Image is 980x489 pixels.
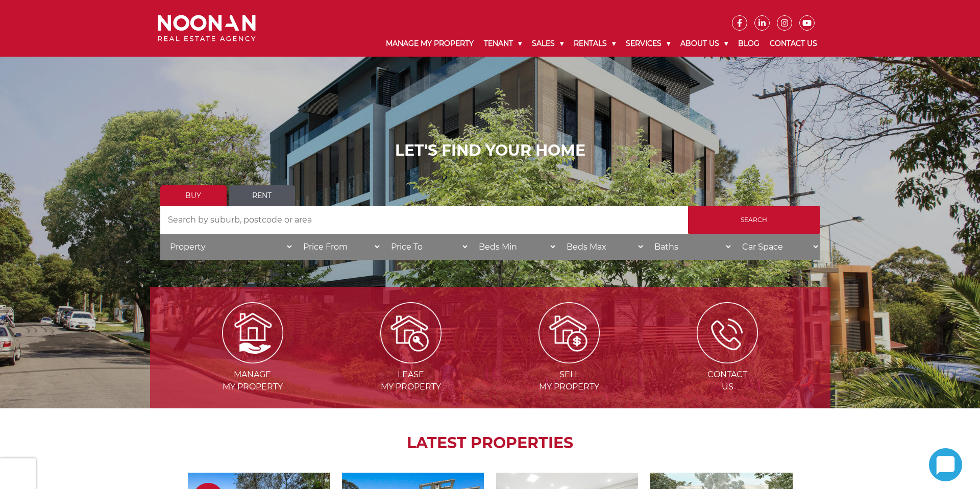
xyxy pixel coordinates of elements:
[733,31,765,57] a: Blog
[160,185,227,206] a: Buy
[697,302,758,363] img: ICONS
[158,15,256,42] img: Noonan Real Estate Agency
[175,327,331,392] a: Managemy Property
[491,369,647,393] span: Sell my Property
[176,434,805,452] h2: LATEST PROPERTIES
[380,302,442,363] img: Lease my property
[479,31,527,57] a: Tenant
[175,369,331,393] span: Manage my Property
[333,327,489,392] a: Leasemy Property
[222,302,283,363] img: Manage my Property
[527,31,569,57] a: Sales
[649,327,805,392] a: ContactUs
[491,327,647,392] a: Sellmy Property
[675,31,733,57] a: About Us
[538,302,600,363] img: Sell my property
[333,369,489,393] span: Lease my Property
[688,206,820,234] input: Search
[381,31,479,57] a: Manage My Property
[229,185,295,206] a: Rent
[569,31,621,57] a: Rentals
[621,31,675,57] a: Services
[160,206,688,234] input: Search by suburb, postcode or area
[649,369,805,393] span: Contact Us
[765,31,822,57] a: Contact Us
[160,141,820,160] h1: LET'S FIND YOUR HOME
